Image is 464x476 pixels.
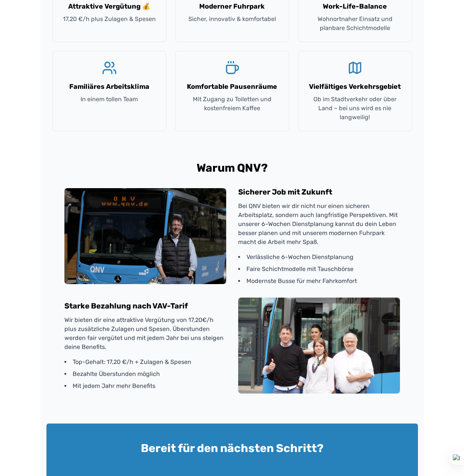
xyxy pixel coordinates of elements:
[102,60,117,75] svg: Users
[238,202,400,247] p: Bei QNV bieten wir dir nicht nur einen sicheren Arbeitsplatz, sondern auch langfristige Perspekti...
[64,370,226,379] li: Bezahlte Überstunden möglich
[199,1,265,12] h3: Moderner Fuhrpark
[68,1,150,12] h3: Attraktive Vergütung 💰
[307,15,403,33] p: Wohnortnaher Einsatz und planbare Schichtmodelle
[188,15,276,24] p: Sicher, innovativ & komfortabel
[185,95,280,113] p: Mit Zugang zu Toiletten und kostenfreiem Kaffee
[187,81,277,92] h3: Komfortable Pausenräume
[238,187,400,197] h3: Sicherer Job mit Zukunft
[238,253,400,262] li: Verlässliche 6-Wochen Dienstplanung
[63,15,156,24] p: 17,20 €/h plus Zulagen & Spesen
[238,277,400,286] li: Modernste Busse für mehr Fahrkomfort
[309,81,401,92] h3: Vielfältiges Verkehrsgebiet
[69,81,149,92] h3: Familiäres Arbeitsklima
[52,161,412,175] h2: Warum QNV?
[64,316,226,352] p: Wir bieten dir eine attraktive Vergütung von 17,20€/h plus zusätzliche Zulagen und Spesen. Überst...
[64,301,226,311] h3: Starke Bezahlung nach VAV-Tarif
[238,265,400,274] li: Faire Schichtmodelle mit Tauschbörse
[307,95,403,122] p: Ob im Stadtverkehr oder über Land – bei uns wird es nie langweilig!
[52,442,412,455] h2: Bereit für den nächsten Schritt?
[64,382,226,391] li: Mit jedem Jahr mehr Benefits
[348,60,363,75] svg: Map
[323,1,387,12] h3: Work-Life-Balance
[81,95,138,104] p: In einem tollen Team
[64,358,226,367] li: Top-Gehalt: 17,20 €/h + Zulagen & Spesen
